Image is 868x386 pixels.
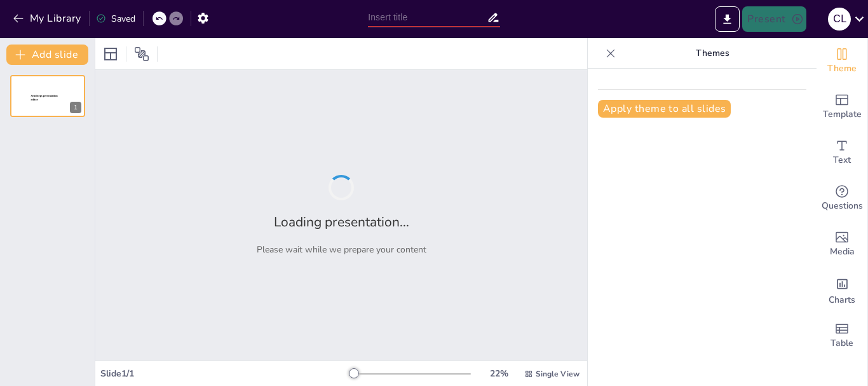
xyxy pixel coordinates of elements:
[828,6,851,32] button: C L
[368,8,487,27] input: Insert title
[831,336,853,350] span: Table
[822,199,863,213] span: Questions
[598,100,731,118] button: Apply theme to all slides
[134,46,149,62] span: Position
[817,221,867,267] div: Add images, graphics, shapes or video
[96,13,135,25] div: Saved
[6,45,88,65] button: Add slide
[484,368,514,380] div: 22 %
[817,84,867,130] div: Add ready made slides
[100,44,121,64] div: Layout
[10,75,85,117] div: 1
[817,38,867,84] div: Change the overall theme
[829,293,855,307] span: Charts
[715,6,740,32] button: Export to PowerPoint
[100,368,349,380] div: Slide 1 / 1
[833,153,851,167] span: Text
[621,38,804,69] p: Themes
[10,8,86,29] button: My Library
[257,244,426,256] p: Please wait while we prepare your content
[817,130,867,176] div: Add text boxes
[817,313,867,359] div: Add a table
[827,62,857,76] span: Theme
[274,213,409,231] h2: Loading presentation...
[536,369,580,379] span: Single View
[823,107,862,121] span: Template
[817,267,867,313] div: Add charts and graphs
[742,6,806,32] button: Present
[31,95,58,102] span: Sendsteps presentation editor
[70,102,81,113] div: 1
[830,245,855,259] span: Media
[817,176,867,221] div: Get real-time input from your audience
[828,8,851,31] div: C L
